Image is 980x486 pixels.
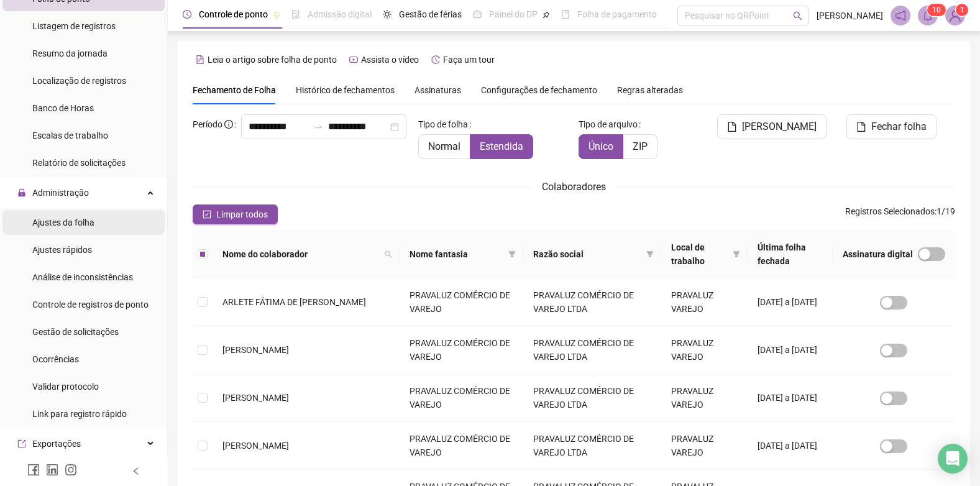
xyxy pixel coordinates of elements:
span: [PERSON_NAME] [742,119,817,134]
span: file-done [291,10,300,19]
span: Validar protocolo [32,382,99,392]
td: PRAVALUZ COMÉRCIO DE VAREJO [400,326,523,374]
span: bell [922,10,933,21]
span: notification [895,10,906,21]
td: PRAVALUZ COMÉRCIO DE VAREJO LTDA [523,422,661,470]
span: Resumo da jornada [32,48,108,58]
span: clock-circle [183,10,191,19]
span: Razão social [533,247,641,261]
span: Registros Selecionados [845,206,935,216]
td: PRAVALUZ COMÉRCIO DE VAREJO [400,278,523,326]
span: 1 [960,6,964,14]
span: Listagem de registros [32,21,116,31]
span: Controle de registros de ponto [32,300,149,309]
span: Painel do DP [489,9,538,19]
span: Controle de ponto [199,9,268,19]
span: check-square [203,210,211,219]
span: search [385,250,392,258]
span: Gestão de férias [399,9,462,19]
button: Fechar folha [846,114,936,139]
span: filter [506,245,518,264]
span: Limpar todos [216,208,268,221]
span: [PERSON_NAME] [222,393,289,403]
button: [PERSON_NAME] [717,114,827,139]
span: Ajustes da folha [32,218,94,227]
span: Assista o vídeo [361,55,419,65]
span: Período [193,119,222,129]
span: history [431,55,440,64]
span: linkedin [46,464,58,476]
span: Análise de inconsistências [32,272,133,282]
span: [PERSON_NAME] [222,441,289,451]
td: [DATE] a [DATE] [748,326,833,374]
span: to [313,122,323,132]
img: 41824 [946,6,964,25]
span: pushpin [543,11,550,19]
span: Colaboradores [542,181,606,193]
span: 1 [932,6,936,14]
span: Admissão digital [308,9,372,19]
span: : 1 / 19 [845,204,955,224]
div: Open Intercom Messenger [938,444,968,474]
span: [PERSON_NAME] [222,345,289,355]
span: Banco de Horas [32,103,94,113]
span: 0 [936,6,941,14]
span: filter [508,250,516,258]
span: search [793,11,802,21]
span: Relatório de solicitações [32,158,126,168]
span: Gestão de solicitações [32,327,119,337]
sup: Atualize o seu contato no menu Meus Dados [956,4,968,16]
span: export [17,439,26,448]
span: dashboard [473,10,482,19]
sup: 10 [927,4,946,16]
td: PRAVALUZ COMÉRCIO DE VAREJO [400,374,523,422]
span: Nome fantasia [410,247,503,261]
span: Leia o artigo sobre folha de ponto [208,55,337,65]
td: [DATE] a [DATE] [748,278,833,326]
span: Configurações de fechamento [481,86,597,94]
span: facebook [27,464,40,476]
td: PRAVALUZ COMÉRCIO DE VAREJO [400,422,523,470]
span: Regras alteradas [617,86,683,94]
span: youtube [349,55,358,64]
span: Folha de pagamento [577,9,657,19]
span: lock [17,188,26,197]
span: Exportações [32,439,81,449]
span: Ajustes rápidos [32,245,92,255]
span: filter [644,245,656,264]
span: Assinaturas [414,86,461,94]
td: PRAVALUZ VAREJO [661,326,748,374]
span: Link para registro rápido [32,409,127,419]
span: file-text [196,55,204,64]
span: Escalas de trabalho [32,131,108,140]
span: Fechamento de Folha [193,85,276,95]
span: left [132,467,140,475]
span: swap-right [313,122,323,132]
td: [DATE] a [DATE] [748,374,833,422]
span: sun [383,10,392,19]
span: Administração [32,188,89,198]
td: PRAVALUZ COMÉRCIO DE VAREJO LTDA [523,374,661,422]
span: Localização de registros [32,76,126,86]
button: Limpar todos [193,204,278,224]
td: PRAVALUZ VAREJO [661,374,748,422]
span: Único [588,140,613,152]
span: search [382,245,395,264]
span: Local de trabalho [671,241,728,268]
span: pushpin [273,11,280,19]
span: Tipo de folha [418,117,468,131]
span: filter [730,238,743,270]
span: Assinatura digital [843,247,913,261]
span: Ocorrências [32,354,79,364]
span: Histórico de fechamentos [296,85,395,95]
td: PRAVALUZ VAREJO [661,422,748,470]
td: PRAVALUZ COMÉRCIO DE VAREJO LTDA [523,326,661,374]
td: [DATE] a [DATE] [748,422,833,470]
td: PRAVALUZ COMÉRCIO DE VAREJO LTDA [523,278,661,326]
span: file [856,122,866,132]
span: Normal [428,140,460,152]
td: PRAVALUZ VAREJO [661,278,748,326]
th: Última folha fechada [748,231,833,278]
span: ARLETE FÁTIMA DE [PERSON_NAME] [222,297,366,307]
span: filter [733,250,740,258]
